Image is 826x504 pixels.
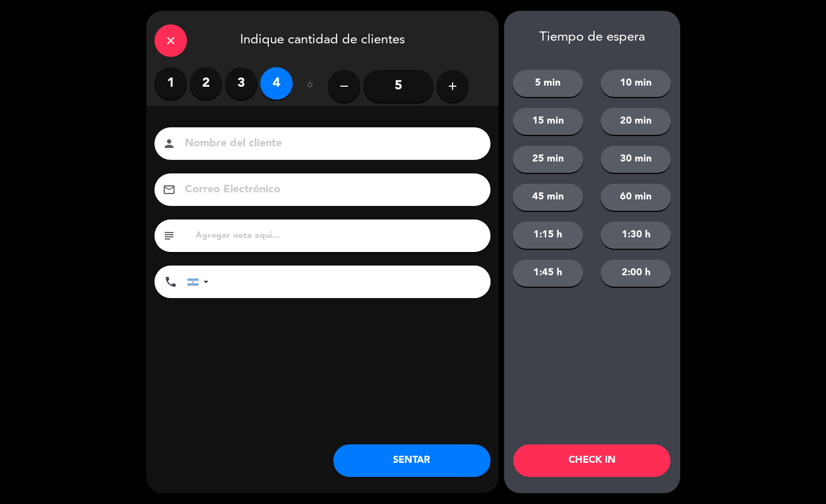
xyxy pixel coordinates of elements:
div: Argentina: +54 [188,266,212,298]
input: Nombre del cliente [184,134,476,153]
i: subject [163,229,176,242]
button: CHECK IN [513,444,670,477]
button: SENTAR [333,444,491,477]
i: add [446,80,459,93]
label: 1 [154,67,187,100]
div: Tiempo de espera [504,30,680,46]
label: 3 [225,67,257,100]
button: 45 min [513,184,583,211]
button: 5 min [513,70,583,97]
button: 25 min [513,146,583,173]
button: 2:00 h [601,260,671,287]
button: 10 min [601,70,671,97]
button: remove [328,70,360,102]
i: person [163,137,176,150]
i: phone [164,275,177,288]
label: 2 [190,67,222,100]
input: Correo Electrónico [184,180,476,199]
button: 15 min [513,108,583,135]
div: ó [293,67,328,105]
i: remove [338,80,351,93]
i: email [163,183,176,196]
button: 1:45 h [513,260,583,287]
button: 60 min [601,184,671,211]
button: add [436,70,469,102]
button: 1:15 h [513,222,583,249]
button: 1:30 h [601,222,671,249]
i: close [164,34,177,47]
button: 20 min [601,108,671,135]
label: 4 [260,67,293,100]
input: Agregar nota aquí... [195,228,482,243]
button: 30 min [601,146,671,173]
div: Indique cantidad de clientes [146,11,499,67]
